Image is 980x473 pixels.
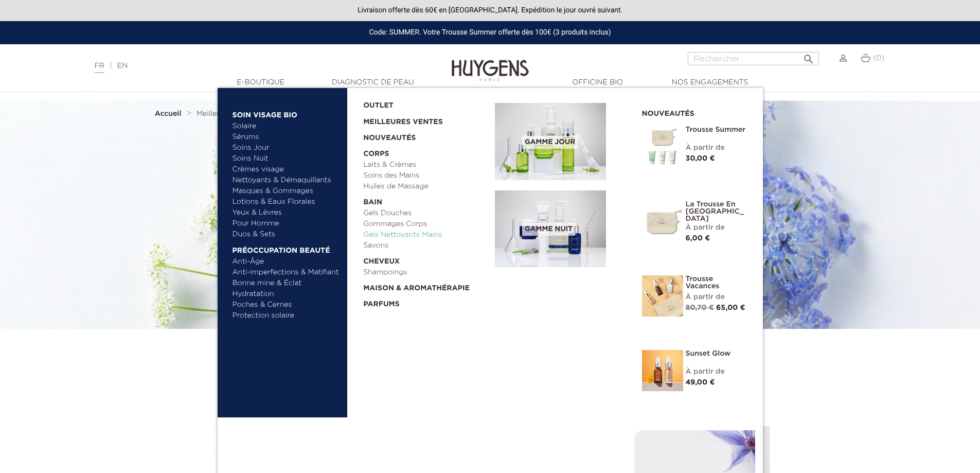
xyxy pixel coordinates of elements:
[155,110,182,117] strong: Accueil
[197,110,258,118] a: Meilleures Ventes
[363,111,478,128] a: Meilleures Ventes
[642,106,747,118] h2: Nouveautés
[363,192,488,208] a: Bain
[233,197,340,207] a: Lotions & Eaux Florales
[233,289,340,300] a: Hydratation
[233,175,340,186] a: Nettoyants & Démaquillants
[233,207,340,218] a: Yeux & Lèvres
[233,218,340,229] a: Pour Homme
[642,126,683,167] img: Trousse Summer
[363,95,478,111] a: OUTLET
[495,190,627,268] a: Gamme nuit
[642,201,683,242] img: La Trousse en Coton
[522,136,578,149] span: Gamme jour
[233,104,340,121] a: Soin Visage Bio
[803,50,815,62] i: 
[686,155,715,162] span: 30,00 €
[233,256,340,267] a: Anti-Âge
[686,275,747,290] a: Trousse Vacances
[686,126,747,133] a: Trousse Summer
[452,43,529,83] img: Huygens
[212,426,340,450] button: Pertinence
[233,267,340,278] a: Anti-imperfections & Matifiant
[233,143,340,153] a: Soins Jour
[686,201,747,222] a: La Trousse en [GEOGRAPHIC_DATA]
[233,300,340,310] a: Poches & Cernes
[233,153,331,164] a: Soins Nuit
[322,77,424,88] a: Diagnostic de peau
[686,350,747,357] a: Sunset Glow
[686,143,747,153] div: À partir de
[363,251,488,267] a: Cheveux
[90,60,401,72] div: |
[363,240,488,251] a: Savons
[155,110,184,118] a: Accueil
[363,230,488,240] a: Gels Nettoyants Mains
[233,132,340,143] a: Sérums
[233,278,340,289] a: Bonne mine & Éclat
[546,77,649,88] a: Officine Bio
[209,77,312,88] a: E-Boutique
[642,275,683,317] img: La Trousse vacances
[686,235,710,242] span: 6,00 €
[799,49,818,63] button: 
[686,366,747,377] div: À partir de
[363,160,488,170] a: Laits & Crèmes
[686,222,747,233] div: À partir de
[233,121,340,132] a: Solaire
[716,304,745,311] span: 65,00 €
[233,164,340,175] a: Crèmes visage
[233,229,340,240] a: Duos & Sets
[522,223,575,236] span: Gamme nuit
[642,350,683,391] img: Sunset glow- un teint éclatant
[363,128,488,144] a: Nouveautés
[495,103,627,180] a: Gamme jour
[363,144,488,160] a: Corps
[658,77,761,88] a: Nos engagements
[688,52,819,65] input: Rechercher
[95,62,104,73] a: FR
[873,55,884,62] span: (0)
[686,292,747,303] div: À partir de
[495,190,606,268] img: routine_nuit_banner.jpg
[495,103,606,180] img: routine_jour_banner.jpg
[363,278,488,294] a: Maison & Aromathérapie
[363,294,488,310] a: Parfums
[686,304,714,311] span: 80,70 €
[363,267,488,278] a: Shampoings
[117,62,128,69] a: EN
[233,240,340,256] a: Préoccupation beauté
[363,181,488,192] a: Huiles de Massage
[363,219,488,230] a: Gommages Corps
[686,379,715,386] span: 49,00 €
[233,186,340,197] a: Masques & Gommages
[233,310,340,321] a: Protection solaire
[363,170,488,181] a: Soins des Mains
[363,208,488,219] a: Gels Douches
